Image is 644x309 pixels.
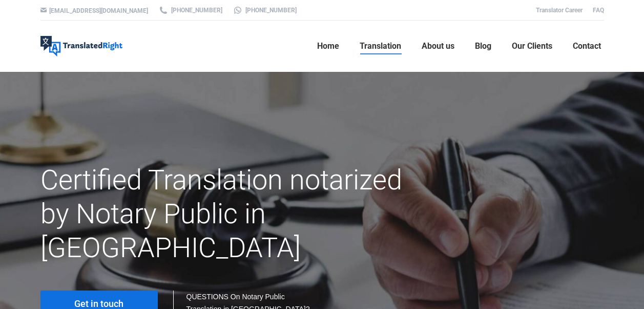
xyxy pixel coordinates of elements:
[422,41,454,51] span: About us
[317,41,339,51] span: Home
[472,30,494,63] a: Blog
[233,6,297,15] a: [PHONE_NUMBER]
[419,30,458,63] a: About us
[593,7,604,14] a: FAQ
[158,6,222,15] a: [PHONE_NUMBER]
[509,30,555,63] a: Our Clients
[40,36,122,56] img: Translated Right
[357,30,404,63] a: Translation
[40,163,411,265] h1: Certified Translation notarized by Notary Public in [GEOGRAPHIC_DATA]
[360,41,401,51] span: Translation
[536,7,583,14] a: Translator Career
[570,30,604,63] a: Contact
[314,30,342,63] a: Home
[475,41,491,51] span: Blog
[512,41,552,51] span: Our Clients
[74,299,123,309] span: Get in touch
[49,7,148,14] a: [EMAIL_ADDRESS][DOMAIN_NAME]
[573,41,601,51] span: Contact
